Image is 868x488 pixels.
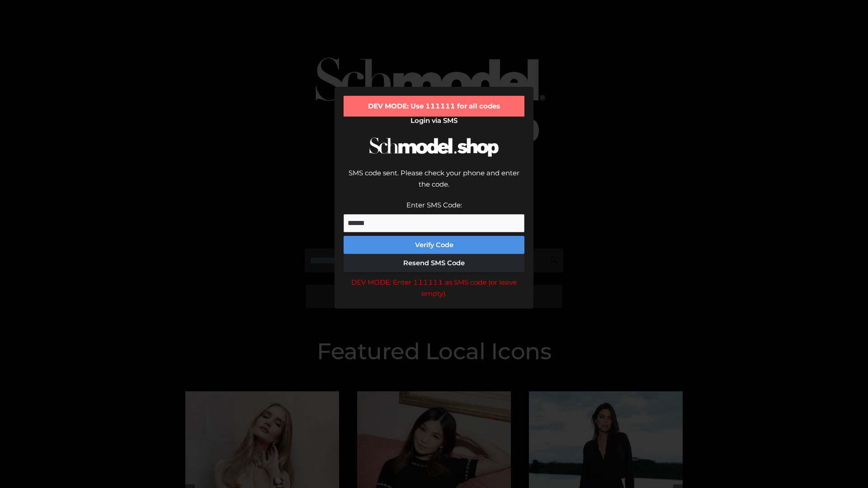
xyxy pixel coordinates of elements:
button: Resend SMS Code [344,254,524,272]
button: Verify Code [344,236,524,254]
label: Enter SMS Code: [406,201,462,209]
div: DEV MODE: Use 111111 for all codes [344,96,524,117]
div: DEV MODE: Enter 111111 as SMS code (or leave empty). [344,277,524,300]
h2: Login via SMS [344,117,524,125]
div: SMS code sent. Please check your phone and enter the code. [344,167,524,199]
img: Schmodel Logo [366,129,502,165]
